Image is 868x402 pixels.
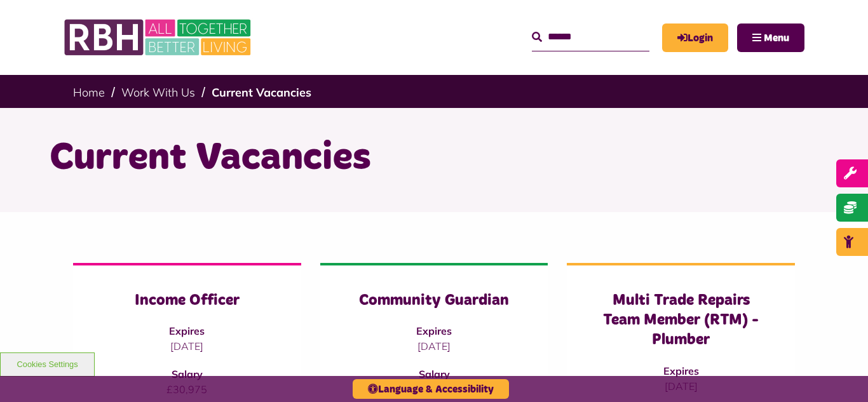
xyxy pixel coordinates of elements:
h1: Current Vacancies [50,133,818,183]
strong: Salary [419,368,450,380]
strong: Expires [169,325,205,337]
button: Navigation [737,23,804,52]
p: [DATE] [98,338,276,354]
iframe: Netcall Web Assistant for live chat [811,345,868,402]
h3: Multi Trade Repairs Team Member (RTM) - Plumber [592,291,770,351]
a: Current Vacancies [212,85,311,100]
a: Work With Us [121,85,195,100]
strong: Salary [172,368,203,380]
strong: Expires [663,365,699,377]
p: [DATE] [346,338,523,354]
strong: Expires [416,325,452,337]
span: Menu [764,33,789,43]
h3: Community Guardian [346,291,523,311]
img: RBH [64,13,254,62]
a: MyRBH [662,23,728,52]
button: Language & Accessibility [353,379,509,399]
h3: Income Officer [98,291,276,311]
input: Search [532,23,649,51]
a: Home [73,85,105,100]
